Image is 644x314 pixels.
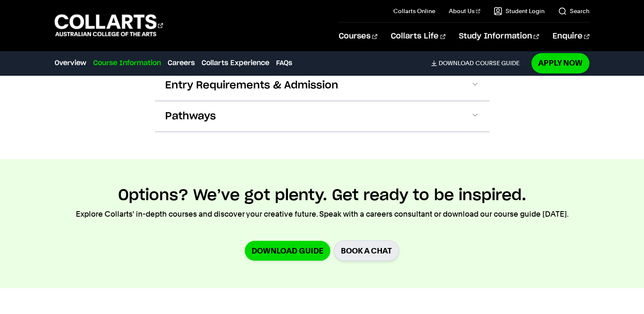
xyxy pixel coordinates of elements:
[245,241,330,261] a: Download Guide
[391,22,445,50] a: Collarts Life
[431,59,526,67] a: DownloadCourse Guide
[202,58,269,68] a: Collarts Experience
[55,58,86,68] a: Overview
[494,7,544,15] a: Student Login
[118,186,526,205] h2: Options? We’ve got plenty. Get ready to be inspired.
[155,70,489,101] button: Entry Requirements & Admission
[459,22,539,50] a: Study Information
[168,58,195,68] a: Careers
[553,22,589,50] a: Enquire
[449,7,480,15] a: About Us
[276,58,292,68] a: FAQs
[393,7,435,15] a: Collarts Online
[334,240,399,261] a: BOOK A CHAT
[439,59,474,67] span: Download
[165,79,338,92] span: Entry Requirements & Admission
[55,13,163,37] div: Go to homepage
[155,101,489,132] button: Pathways
[76,208,569,220] p: Explore Collarts' in-depth courses and discover your creative future. Speak with a careers consul...
[531,53,589,73] a: Apply Now
[558,7,589,15] a: Search
[339,22,377,50] a: Courses
[165,110,216,123] span: Pathways
[93,58,161,68] a: Course Information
